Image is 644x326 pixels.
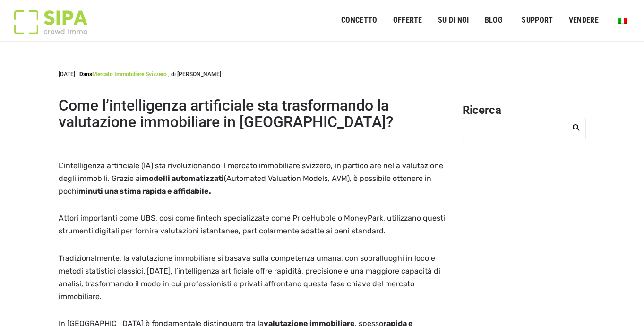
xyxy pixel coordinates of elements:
[59,212,451,237] p: Attori importanti come UBS, così come fintech specializzate come PriceHubble o MoneyPark, utilizz...
[432,10,475,31] a: SU DI NOI
[59,252,451,303] p: Tradizionalmente, la valutazione immobiliare si basava sulla competenza umana, con sopralluoghi i...
[341,9,630,32] nav: Menu principale
[463,103,586,118] h2: Ricerca
[92,71,167,77] a: Mercato immobiliare svizzero
[168,71,221,77] span: , di [PERSON_NAME]
[14,10,87,34] img: Logo
[335,10,384,31] a: CONCETTO
[515,10,559,31] a: SUPPORT
[618,18,627,24] img: Italiano
[59,70,221,78] div: [DATE]
[563,10,605,31] a: VENDERE
[79,71,92,77] span: Dans
[386,10,428,31] a: offerte
[78,187,211,196] strong: minuti una stima rapida e affidabile.
[479,10,509,31] a: Blog
[142,174,224,183] strong: modelli automatizzati
[59,97,451,130] h1: Come l’intelligenza artificiale sta trasformando la valutazione immobiliare in [GEOGRAPHIC_DATA]?
[612,11,633,29] a: Passa a
[59,159,451,198] p: L’intelligenza artificiale (IA) sta rivoluzionando il mercato immobiliare svizzero, in particolar...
